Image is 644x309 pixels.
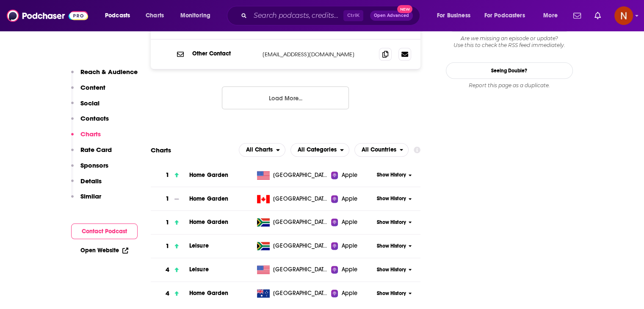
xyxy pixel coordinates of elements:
img: Podchaser - Follow, Share and Rate Podcasts [7,8,88,24]
h2: Charts [151,146,171,154]
p: Details [80,177,102,185]
span: More [543,10,558,22]
a: Apple [331,195,374,203]
button: Load More... [222,86,349,109]
button: open menu [174,9,221,22]
span: Open Advanced [374,14,409,18]
a: [GEOGRAPHIC_DATA] [254,171,331,179]
span: All Categories [298,147,337,153]
button: open menu [354,143,409,157]
button: Sponsors [71,161,108,177]
a: Apple [331,218,374,226]
span: Show History [377,219,406,226]
a: Home Garden [189,218,229,226]
h3: 1 [166,170,169,180]
span: Monitoring [180,10,210,22]
button: Open AdvancedNew [370,11,413,21]
button: open menu [479,9,537,22]
p: Sponsors [80,161,108,169]
p: Rate Card [80,146,112,154]
button: Details [71,177,102,193]
button: Show History [374,219,415,226]
button: Show History [374,266,415,273]
a: 1 [151,187,189,210]
span: Leisure [189,266,209,273]
a: Seeing Double? [446,62,573,79]
p: Reach & Audience [80,68,138,76]
img: User Profile [614,6,633,25]
a: 4 [151,258,189,281]
button: Similar [71,192,101,208]
a: Leisure [189,242,209,249]
input: Search podcasts, credits, & more... [250,9,343,22]
button: open menu [99,9,141,22]
span: Ctrl K [343,10,363,21]
span: Apple [341,265,357,274]
span: Logged in as AdelNBM [614,6,633,25]
h2: Categories [290,143,349,157]
a: 1 [151,211,189,234]
span: United States [273,265,328,274]
a: Apple [331,242,374,250]
span: All Charts [246,147,273,153]
span: For Podcasters [484,10,525,22]
h3: 1 [166,194,169,204]
div: Report this page as a duplicate. [446,82,573,89]
span: Show History [377,195,406,202]
span: Canada [273,195,328,203]
h3: 1 [166,241,169,251]
a: 1 [151,163,189,187]
button: Contact Podcast [71,223,138,239]
p: Contacts [80,114,109,122]
button: Contacts [71,114,109,130]
button: Show History [374,171,415,179]
span: Charts [146,10,164,22]
p: [EMAIL_ADDRESS][DOMAIN_NAME] [263,51,373,58]
a: Show notifications dropdown [570,8,584,23]
p: Similar [80,192,101,200]
button: Show profile menu [614,6,633,25]
span: Apple [341,289,357,298]
a: [GEOGRAPHIC_DATA] [254,195,331,203]
span: Podcasts [105,10,130,22]
button: Show History [374,290,415,297]
span: Home Garden [189,171,229,179]
span: Apple [341,242,357,250]
span: New [397,5,412,13]
button: Reach & Audience [71,68,138,83]
button: Show History [374,243,415,250]
div: Are we missing an episode or update? Use this to check the RSS feed immediately. [446,35,573,49]
span: United States [273,171,328,179]
a: [GEOGRAPHIC_DATA] [254,289,331,298]
a: Apple [331,171,374,179]
button: Social [71,99,100,115]
h3: 1 [166,218,169,227]
span: Show History [377,290,406,297]
button: Charts [71,130,101,146]
span: For Business [437,10,470,22]
p: Content [80,83,105,91]
h3: 4 [166,265,169,275]
span: Apple [341,171,357,179]
a: Open Website [80,247,128,254]
button: open menu [239,143,285,157]
button: open menu [290,143,349,157]
span: Home Garden [189,290,229,297]
a: Home Garden [189,195,229,202]
span: All Countries [362,147,396,153]
a: [GEOGRAPHIC_DATA] [254,218,331,226]
h2: Countries [354,143,409,157]
span: Show History [377,266,406,273]
a: [GEOGRAPHIC_DATA] [254,265,331,274]
span: Show History [377,243,406,250]
h2: Platforms [239,143,285,157]
a: 4 [151,282,189,305]
button: Content [71,83,105,99]
button: open menu [431,9,481,22]
h3: 4 [166,289,169,298]
a: 1 [151,235,189,258]
button: Rate Card [71,146,112,161]
span: Australia [273,289,328,298]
